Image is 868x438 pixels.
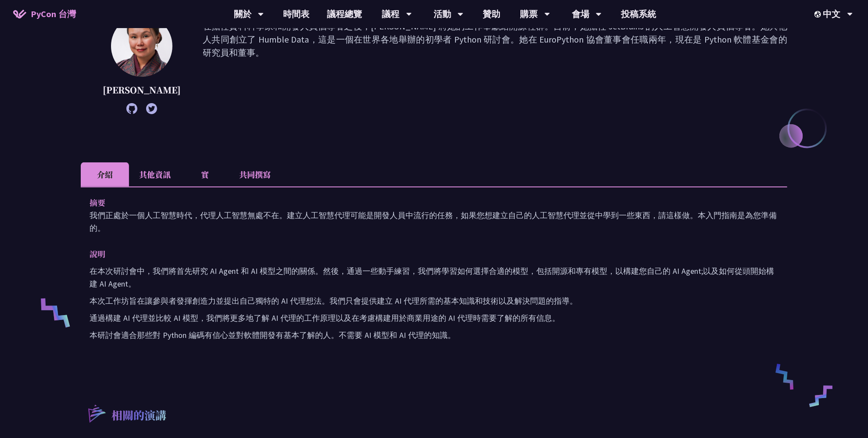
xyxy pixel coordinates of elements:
[434,7,451,21] font: 活動
[81,162,129,187] li: 介紹
[90,209,778,234] p: 我們正處於一個人工智慧時代，代理人工智慧無處不在。建立人工智慧代理可能是開發人員中流行的任務，如果您想建立自己的人工智慧代理並從中學到一些東西，請這樣做。本入門指南是為您準備的。
[181,162,229,187] li: 實
[75,392,118,434] img: r3.8d01567.svg
[103,83,181,97] p: [PERSON_NAME]
[13,10,26,18] img: PyCon TW 2025 的主頁圖標
[31,7,76,21] span: PyCon 台灣
[90,248,761,260] p: 說明
[382,7,400,21] font: 議程
[129,162,181,187] li: 其他資訊
[203,20,787,110] p: 在擔任資料科學家和開發人員倡導者之後，[PERSON_NAME] 將她的工作奉獻給開源社群。目前，她擔任 JetBrains 的人工智慧開發人員倡導者。她與他人共同創立了 Humble Data...
[90,265,778,290] p: 在本次研討會中，我們將首先研究 AI Agent 和 AI 模型之間的關係。然後，通過一些動手練習，我們將學習如何選擇合適的模型，包括開源和專有模型，以構建您自己的 AI Agent;以及如何從...
[229,162,281,187] li: 共同撰寫
[90,294,778,307] p: 本次工作坊旨在讓參與者發揮創造力並提出自己獨特的 AI 代理想法。我們只會提供建立 AI 代理所需的基本知識和技術以及解決問題的指導。
[90,312,778,324] p: 通過構建 AI 代理並比較 AI 模型，我們將更多地了解 AI 代理的工作原理以及在考慮構建用於商業用途的 AI 代理時需要了解的所有信息。
[4,3,85,25] a: PyCon 台灣
[814,11,823,18] img: 本地圖標
[111,15,172,77] img: Cheuk Ting Ho
[90,329,778,341] p: 本研討會適合那些對 Python 編碼有信心並對軟體開發有基本了解的人。不需要 AI 模型和 AI 代理的知識。
[234,7,251,21] font: 關於
[823,7,841,21] font: 中文
[520,7,538,21] font: 購票
[90,196,761,209] p: 摘要
[111,407,166,425] p: 相關的演講
[572,7,589,21] font: 會場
